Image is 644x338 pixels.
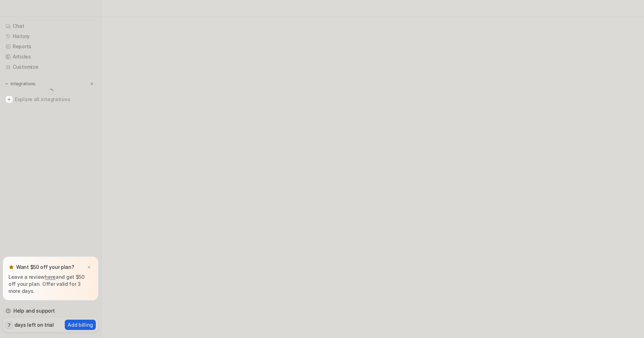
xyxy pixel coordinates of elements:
[3,80,38,87] button: Integrations
[3,306,98,316] a: Help and support
[68,321,93,328] p: Add billing
[4,81,9,86] img: expand menu
[16,264,74,271] p: Want $50 off your plan?
[3,21,98,31] a: Chat
[3,31,98,41] a: History
[11,81,36,87] p: Integrations
[15,94,95,105] span: Explore all integrations
[87,265,91,270] img: x
[8,264,14,270] img: star
[3,94,98,104] a: Explore all integrations
[6,96,13,103] img: explore all integrations
[8,274,93,295] p: Leave a review and get $50 off your plan. Offer valid for 3 more days.
[45,274,56,280] a: here
[3,42,98,51] a: Reports
[8,322,11,328] p: 7
[65,320,96,330] button: Add billing
[14,321,54,328] p: days left on trial
[89,81,94,86] img: menu_add.svg
[3,52,98,62] a: Articles
[3,62,98,72] a: Customize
